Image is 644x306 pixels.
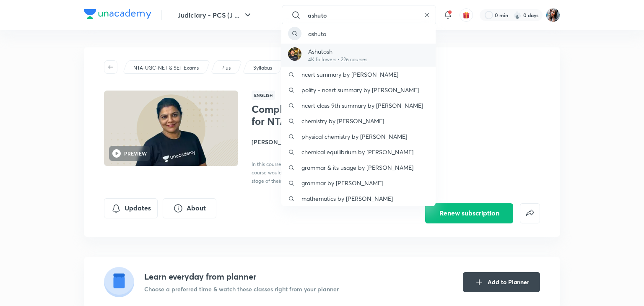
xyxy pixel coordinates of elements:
[281,160,436,175] a: grammar & its usage by [PERSON_NAME]
[281,144,436,160] a: chemical equilibrium by [PERSON_NAME]
[301,101,423,110] p: ncert class 9th summary by [PERSON_NAME]
[281,44,436,67] a: AvatarAshutosh4K followers • 226 courses
[308,56,367,63] p: 4K followers • 226 courses
[301,194,393,203] p: mathematics by [PERSON_NAME]
[288,47,301,61] img: Avatar
[281,175,436,191] a: grammar by [PERSON_NAME]
[281,129,436,144] a: physical chemistry by [PERSON_NAME]
[281,98,436,113] a: ncert class 9th summary by [PERSON_NAME]
[301,117,384,125] p: chemistry by [PERSON_NAME]
[281,82,436,98] a: polity - ncert summary by [PERSON_NAME]
[301,179,383,187] p: grammar by [PERSON_NAME]
[301,132,407,141] p: physical chemistry by [PERSON_NAME]
[308,29,326,38] p: ashuto
[308,47,367,56] p: Ashutosh
[281,113,436,129] a: chemistry by [PERSON_NAME]
[301,163,413,172] p: grammar & its usage by [PERSON_NAME]
[301,86,419,94] p: polity - ncert summary by [PERSON_NAME]
[281,67,436,82] a: ncert summary by [PERSON_NAME]
[281,23,436,44] a: ashuto
[301,148,413,156] p: chemical equilibrium by [PERSON_NAME]
[301,70,398,79] p: ncert summary by [PERSON_NAME]
[281,191,436,206] a: mathematics by [PERSON_NAME]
